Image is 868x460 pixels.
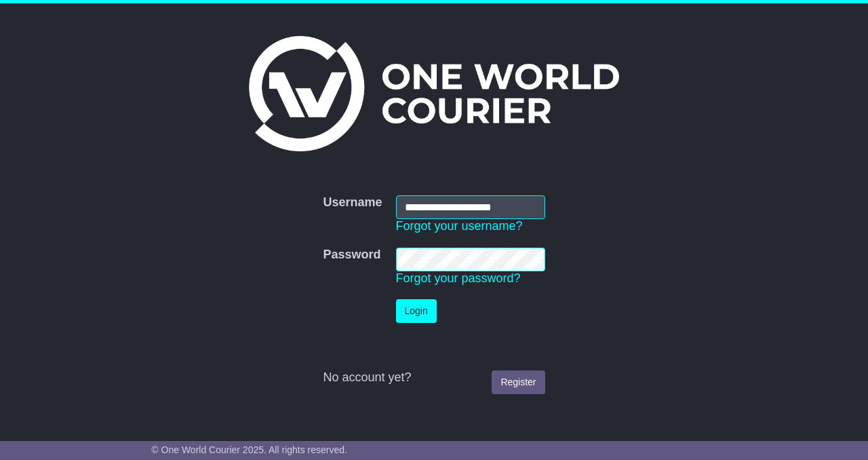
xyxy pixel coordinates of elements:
[151,444,347,455] span: © One World Courier 2025. All rights reserved.
[492,370,545,394] a: Register
[396,271,521,285] a: Forgot your password?
[323,248,380,263] label: Password
[323,370,545,385] div: No account yet?
[323,195,382,210] label: Username
[249,36,619,151] img: One World
[396,219,523,233] a: Forgot your username?
[396,299,437,323] button: Login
